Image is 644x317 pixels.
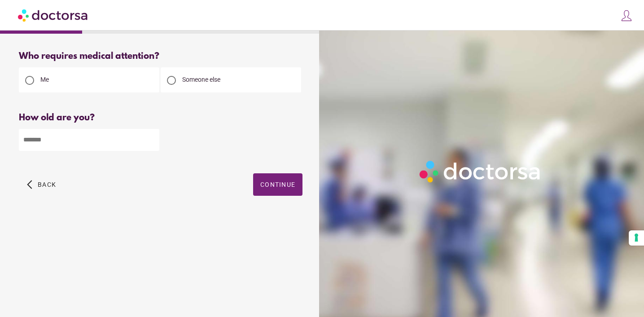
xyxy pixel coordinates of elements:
[40,76,49,83] span: Me
[23,173,60,196] button: arrow_back_ios Back
[19,113,302,123] div: How old are you?
[416,157,545,186] img: Logo-Doctorsa-trans-White-partial-flat.png
[19,51,302,62] div: Who requires medical attention?
[260,181,295,188] span: Continue
[620,9,633,22] img: icons8-customer-100.png
[629,230,644,246] button: Your consent preferences for tracking technologies
[18,5,89,25] img: Doctorsa.com
[182,76,220,83] span: Someone else
[253,173,302,196] button: Continue
[38,181,56,188] span: Back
